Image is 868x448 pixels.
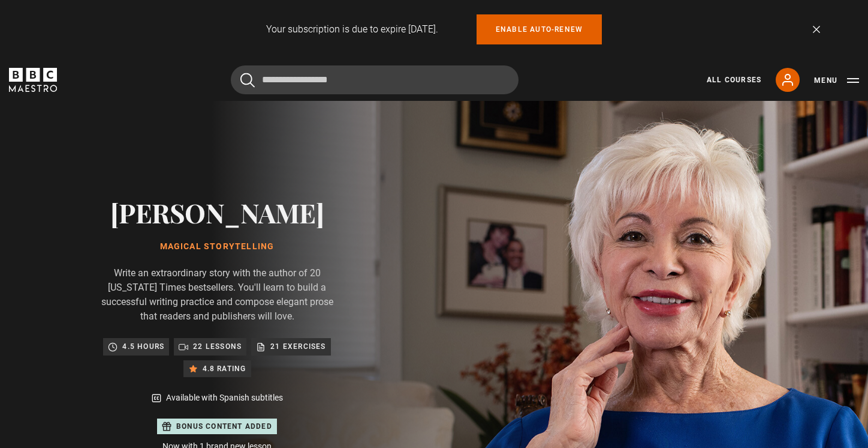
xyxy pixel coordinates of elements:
p: Bonus content added [176,421,272,432]
p: Write an extraordinary story with the author of 20 [US_STATE] Times bestsellers. You'll learn to ... [97,266,337,324]
p: 21 exercises [270,341,325,353]
button: Toggle navigation [814,74,859,86]
p: Your subscription is due to expire [DATE]. [266,22,438,37]
p: Available with Spanish subtitles [166,392,283,404]
svg: BBC Maestro [9,68,57,92]
a: Enable auto-renew [477,14,602,44]
h1: Magical Storytelling [97,242,337,252]
button: Submit the search query [240,73,255,88]
input: Search [231,65,519,94]
a: All Courses [707,74,761,85]
p: 22 lessons [193,341,242,353]
p: 4.5 hours [122,341,164,353]
p: 4.8 rating [203,363,246,375]
h2: [PERSON_NAME] [97,197,337,228]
